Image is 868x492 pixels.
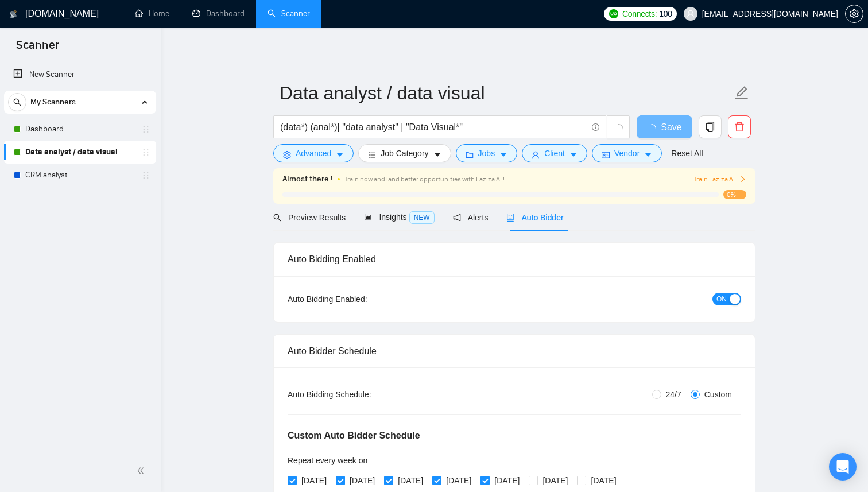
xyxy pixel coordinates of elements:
[288,335,741,367] div: Auto Bidder Schedule
[336,150,344,159] span: caret-down
[25,164,134,187] a: CRM analyst
[728,115,751,138] button: delete
[829,453,857,481] div: Open Intercom Messenger
[613,124,623,134] span: loading
[345,474,379,487] span: [DATE]
[141,125,150,134] span: holder
[4,91,156,187] li: My Scanners
[693,174,746,185] button: Train Laziza AI
[506,213,563,222] span: Auto Bidder
[506,214,514,222] span: robot
[288,293,439,305] div: Auto Bidding Enabled:
[466,150,474,159] span: folder
[441,474,476,487] span: [DATE]
[25,141,134,164] a: Data analyst / data visual
[288,243,741,276] div: Auto Bidding Enabled
[141,171,150,180] span: holder
[647,124,661,133] span: loading
[268,9,310,18] a: searchScanner
[288,429,420,443] h5: Custom Auto Bidder Schedule
[499,150,507,159] span: caret-down
[538,474,572,487] span: [DATE]
[609,9,618,18] img: upwork-logo.png
[433,150,441,159] span: caret-down
[7,37,68,61] span: Scanner
[478,147,495,160] span: Jobs
[344,175,505,183] span: Train now and land better opportunities with Laziza AI !
[845,5,863,23] button: setting
[456,144,518,162] button: folderJobscaret-down
[671,147,703,160] a: Reset All
[9,98,26,106] span: search
[532,150,540,159] span: user
[280,120,587,134] input: Search Freelance Jobs...
[8,93,26,111] button: search
[644,150,652,159] span: caret-down
[4,63,156,86] li: New Scanner
[409,211,435,224] span: NEW
[687,10,695,18] span: user
[586,474,621,487] span: [DATE]
[739,176,746,183] span: right
[592,123,599,131] span: info-circle
[659,7,672,20] span: 100
[135,9,169,18] a: homeHome
[569,150,578,159] span: caret-down
[637,115,692,138] button: Save
[192,9,245,18] a: dashboardDashboard
[716,293,727,305] span: ON
[288,388,439,401] div: Auto Bidding Schedule:
[137,465,148,476] span: double-left
[282,173,333,185] span: Almost there !
[273,214,281,222] span: search
[364,213,372,221] span: area-chart
[622,7,657,20] span: Connects:
[522,144,587,162] button: userClientcaret-down
[296,147,331,160] span: Advanced
[734,86,749,100] span: edit
[381,147,428,160] span: Job Category
[661,120,681,134] span: Save
[30,91,76,114] span: My Scanners
[699,122,721,132] span: copy
[723,190,746,199] span: 0%
[10,5,18,24] img: logo
[661,388,686,401] span: 24/7
[699,115,722,138] button: copy
[544,147,565,160] span: Client
[141,148,150,157] span: holder
[280,79,732,107] input: Scanner name...
[13,63,147,86] a: New Scanner
[358,144,451,162] button: barsJob Categorycaret-down
[845,9,863,18] a: setting
[393,474,428,487] span: [DATE]
[368,150,376,159] span: bars
[592,144,662,162] button: idcardVendorcaret-down
[25,118,134,141] a: Dashboard
[614,147,640,160] span: Vendor
[453,213,489,222] span: Alerts
[288,456,367,465] span: Repeat every week on
[273,213,346,222] span: Preview Results
[728,122,750,132] span: delete
[846,9,863,18] span: setting
[453,214,461,222] span: notification
[490,474,524,487] span: [DATE]
[602,150,610,159] span: idcard
[297,474,331,487] span: [DATE]
[364,212,434,222] span: Insights
[273,144,354,162] button: settingAdvancedcaret-down
[283,150,291,159] span: setting
[700,388,737,401] span: Custom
